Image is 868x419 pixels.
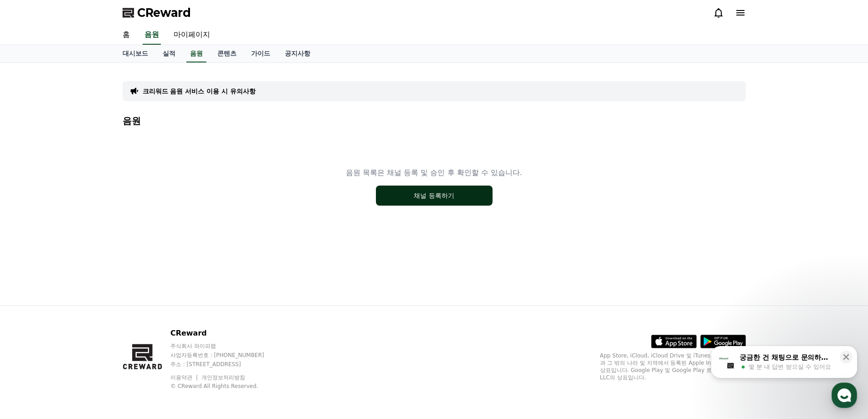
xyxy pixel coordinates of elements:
button: 채널 등록하기 [376,186,493,206]
a: 홈 [3,289,60,312]
p: 사업자등록번호 : [PHONE_NUMBER] [170,352,282,359]
a: 마이페이지 [166,26,217,45]
a: 공지사항 [277,45,318,62]
a: 콘텐츠 [210,45,244,62]
a: 음원 [186,45,206,62]
a: 설정 [118,289,175,312]
p: 주소 : [STREET_ADDRESS] [170,361,282,368]
a: 홈 [115,26,137,45]
span: 대화 [83,303,94,310]
a: 가이드 [244,45,277,62]
p: App Store, iCloud, iCloud Drive 및 iTunes Store는 미국과 그 밖의 나라 및 지역에서 등록된 Apple Inc.의 서비스 상표입니다. Goo... [600,352,746,381]
a: 개인정보처리방침 [201,374,245,381]
a: 대시보드 [115,45,155,62]
a: 크리워드 음원 서비스 이용 시 유의사항 [143,87,256,96]
a: 음원 [143,26,161,45]
span: 홈 [29,303,34,310]
p: 주식회사 와이피랩 [170,342,282,350]
h4: 음원 [123,116,746,126]
span: 설정 [141,303,152,310]
a: 실적 [155,45,183,62]
p: CReward [170,328,282,339]
a: 대화 [60,289,118,312]
span: CReward [137,5,191,20]
a: CReward [123,5,191,20]
p: © CReward All Rights Reserved. [170,383,282,390]
p: 음원 목록은 채널 등록 및 승인 후 확인할 수 있습니다. [346,167,522,178]
a: 이용약관 [170,374,199,381]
